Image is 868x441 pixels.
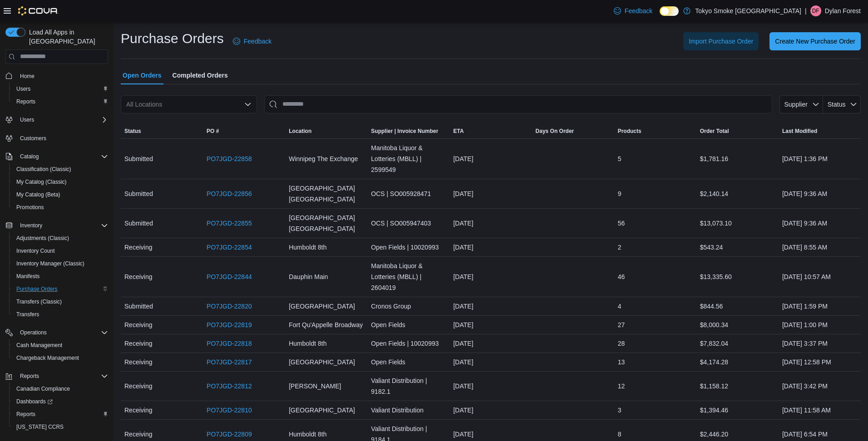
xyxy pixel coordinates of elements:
[696,316,779,334] div: $8,000.34
[16,132,108,144] span: Customers
[13,396,56,407] a: Dashboards
[689,37,753,46] span: Import Purchase Order
[779,268,861,286] div: [DATE] 10:57 AM
[289,319,363,330] span: Fort Qu'Appelle Broadway
[810,5,821,16] div: Dylan Forest
[124,357,152,367] span: Receiving
[16,298,62,305] span: Transfers (Classic)
[367,334,449,353] div: Open Fields | 10020993
[285,124,367,138] button: Location
[784,101,808,108] span: Supplier
[618,338,625,349] span: 28
[618,153,621,164] span: 5
[13,189,64,200] a: My Catalog (Beta)
[696,150,779,168] div: $1,781.16
[449,238,532,256] div: [DATE]
[121,124,203,138] button: Status
[207,127,219,135] span: PO #
[449,185,532,203] div: [DATE]
[9,352,112,364] button: Chargeback Management
[367,353,449,371] div: Open Fields
[13,396,108,407] span: Dashboards
[9,283,112,295] button: Purchase Orders
[16,273,39,280] span: Manifests
[618,357,625,367] span: 13
[124,188,153,199] span: Submitted
[16,98,35,105] span: Reports
[9,257,112,270] button: Inventory Manager (Classic)
[207,188,252,199] a: PO7JGD-22856
[207,218,252,229] a: PO7JGD-22855
[289,242,326,253] span: Humboldt 8th
[289,405,355,416] span: [GEOGRAPHIC_DATA]
[16,151,108,162] span: Catalog
[229,32,275,50] a: Feedback
[696,214,779,232] div: $13,073.10
[696,238,779,256] div: $543.24
[13,409,39,420] a: Reports
[244,37,271,46] span: Feedback
[367,124,449,138] button: Supplier | Invoice Number
[124,381,152,392] span: Receiving
[13,202,48,213] a: Promotions
[9,95,112,108] button: Reports
[16,166,71,173] span: Classification (Classic)
[696,334,779,353] div: $7,832.04
[618,405,621,416] span: 3
[16,151,42,162] button: Catalog
[16,371,43,382] button: Reports
[449,124,532,138] button: ETA
[20,116,34,123] span: Users
[825,5,861,16] p: Dylan Forest
[13,296,65,307] a: Transfers (Classic)
[696,268,779,286] div: $13,335.60
[124,127,141,135] span: Status
[449,297,532,315] div: [DATE]
[536,127,574,135] span: Days On Order
[207,357,252,367] a: PO7JGD-22817
[203,124,285,138] button: PO #
[9,270,112,283] button: Manifests
[779,353,861,371] div: [DATE] 12:58 PM
[779,334,861,353] div: [DATE] 3:37 PM
[9,295,112,308] button: Transfers (Classic)
[16,411,35,418] span: Reports
[289,429,326,440] span: Humboldt 8th
[20,372,39,380] span: Reports
[16,114,38,125] button: Users
[124,319,152,330] span: Receiving
[124,242,152,253] span: Receiving
[16,327,108,338] span: Operations
[9,308,112,321] button: Transfers
[124,301,153,312] span: Submitted
[13,258,88,269] a: Inventory Manager (Classic)
[367,401,449,419] div: Valiant Distribution
[367,297,449,315] div: Cronos Group
[16,235,69,242] span: Adjustments (Classic)
[779,185,861,203] div: [DATE] 9:36 AM
[9,176,112,188] button: My Catalog (Classic)
[625,6,652,15] span: Feedback
[207,153,252,164] a: PO7JGD-22858
[782,127,817,135] span: Last Modified
[683,32,759,50] button: Import Purchase Order
[18,6,59,15] img: Cova
[20,222,42,229] span: Inventory
[449,150,532,168] div: [DATE]
[16,354,79,362] span: Chargeback Management
[16,204,44,211] span: Promotions
[13,245,59,256] a: Inventory Count
[16,311,39,318] span: Transfers
[16,114,108,125] span: Users
[13,176,108,187] span: My Catalog (Classic)
[696,185,779,203] div: $2,140.14
[124,153,153,164] span: Submitted
[823,95,861,113] button: Status
[13,284,108,294] span: Purchase Orders
[13,309,43,320] a: Transfers
[610,2,656,20] a: Feedback
[289,301,355,312] span: [GEOGRAPHIC_DATA]
[16,398,53,405] span: Dashboards
[449,353,532,371] div: [DATE]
